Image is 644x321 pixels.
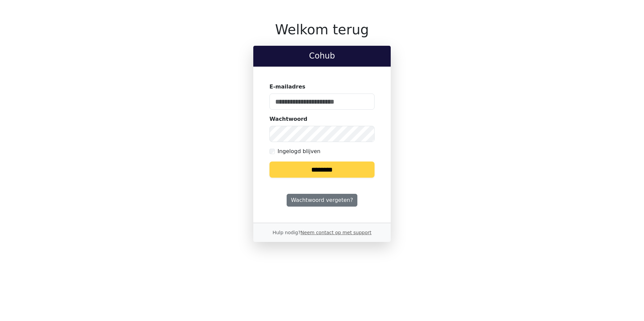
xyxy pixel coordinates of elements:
[269,83,305,91] label: E-mailadres
[272,230,372,235] small: Hulp nodig?
[259,51,385,61] h2: Cohub
[287,194,357,207] a: Wachtwoord vergeten?
[278,147,320,155] label: Ingelogd blijven
[269,115,308,123] label: Wachtwoord
[253,22,391,38] h1: Welkom terug
[300,230,371,235] a: Neem contact op met support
